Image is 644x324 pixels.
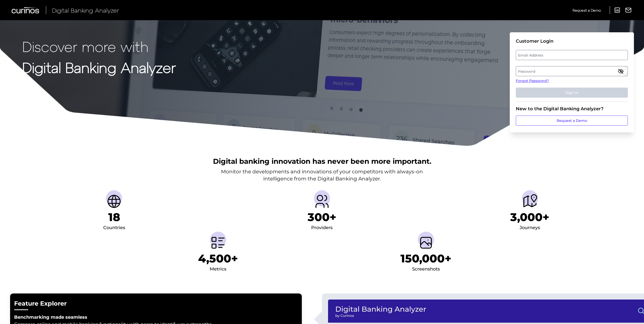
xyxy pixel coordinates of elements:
[510,210,549,224] h1: 3,000+
[520,224,540,232] div: Journeys
[314,193,330,209] img: Providers
[106,193,122,209] img: Countries
[573,6,601,14] a: Request a Demo
[522,193,538,209] img: Journeys
[198,252,238,265] h1: 4,500+
[573,8,601,12] span: Request a Demo
[516,116,628,126] a: Request a Demo
[22,59,176,76] strong: Digital Banking Analyzer
[418,235,434,251] img: Screenshots
[516,50,627,60] label: Email Address
[12,7,40,13] img: Curinos
[516,78,628,84] a: Forgot Password?
[308,210,336,224] h1: 300+
[210,265,226,273] div: Metrics
[14,300,298,308] h2: Feature Explorer
[516,38,628,44] div: Customer Login
[108,210,120,224] h1: 18
[103,224,125,232] div: Countries
[516,106,628,112] div: New to the Digital Banking Analyzer?
[52,7,119,14] span: Digital Banking Analyzer
[400,252,451,265] h1: 150,000+
[213,156,431,166] h2: Digital banking innovation has never been more important.
[412,265,440,273] div: Screenshots
[311,224,333,232] div: Providers
[516,88,628,98] button: Sign In
[14,314,87,320] strong: Benchmarking made seamless
[210,235,226,251] img: Metrics
[22,38,176,54] p: Discover more with
[221,168,423,182] p: Monitor the developments and innovations of your competitors with always-on intelligence from the...
[516,67,627,76] label: Password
